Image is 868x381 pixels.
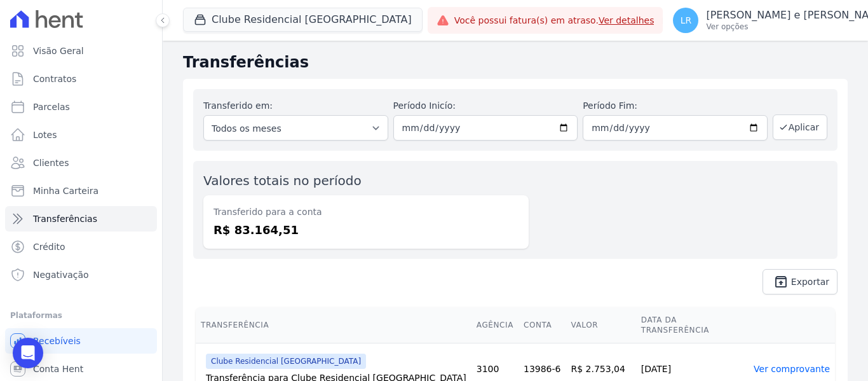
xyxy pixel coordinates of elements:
a: Minha Carteira [5,178,157,204]
span: Crédito [33,240,65,253]
button: Clube Residencial [GEOGRAPHIC_DATA] [183,8,423,32]
a: unarchive Exportar [763,269,837,294]
span: Transferências [33,212,97,225]
div: Plataformas [10,308,152,323]
a: Negativação [5,262,157,287]
span: Negativação [33,268,89,281]
span: Você possui fatura(s) em atraso. [454,14,654,27]
span: Conta Hent [33,363,83,375]
h2: Transferências [183,51,848,74]
a: Parcelas [5,94,157,120]
a: Clientes [5,150,157,176]
span: Minha Carteira [33,184,98,197]
a: Visão Geral [5,38,157,64]
th: Data da Transferência [636,307,749,343]
a: Lotes [5,122,157,148]
span: Clientes [33,156,69,169]
span: LR [681,16,692,25]
a: Contratos [5,66,157,92]
dd: R$ 83.164,51 [214,221,519,239]
a: Recebíveis [5,328,157,354]
th: Conta [519,307,566,343]
button: Aplicar [773,114,827,140]
a: Ver comprovante [754,364,830,374]
span: Clube Residencial [GEOGRAPHIC_DATA] [206,354,366,369]
th: Valor [566,307,635,343]
a: Ver detalhes [599,15,654,25]
label: Valores totais no período [203,173,362,188]
dt: Transferido para a conta [214,205,519,219]
span: Lotes [33,128,57,141]
label: Transferido em: [203,100,273,111]
span: Parcelas [33,100,70,113]
span: Exportar [791,278,829,286]
a: Crédito [5,234,157,260]
div: Open Intercom Messenger [13,338,43,368]
a: Transferências [5,206,157,232]
th: Transferência [196,307,471,343]
label: Período Inicío: [393,99,578,113]
span: Visão Geral [33,45,84,57]
label: Período Fim: [583,99,768,113]
th: Agência [471,307,519,343]
span: Contratos [33,73,76,85]
span: Recebíveis [33,335,81,347]
i: unarchive [773,274,789,289]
